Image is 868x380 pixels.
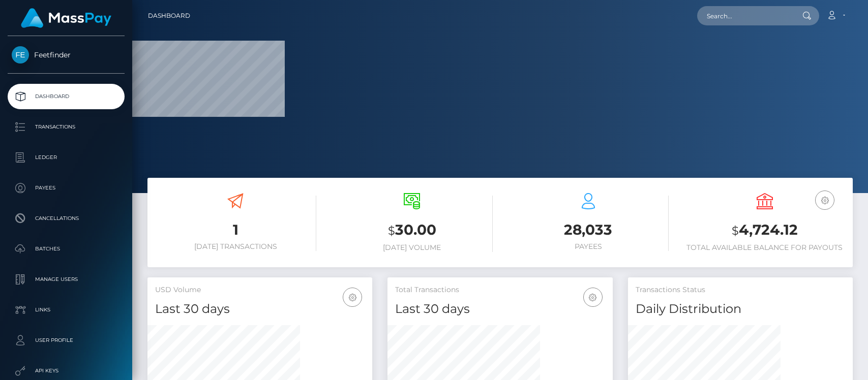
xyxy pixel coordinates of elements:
small: $ [388,224,395,238]
p: Dashboard [12,89,121,104]
p: Links [12,302,121,318]
h6: [DATE] Transactions [155,242,316,251]
a: Links [8,297,125,323]
small: $ [732,224,739,238]
h5: Transactions Status [636,285,845,295]
h3: 4,724.12 [684,220,845,241]
h5: Total Transactions [395,285,605,295]
img: Feetfinder [12,46,29,64]
a: Batches [8,236,125,262]
a: Payees [8,175,125,201]
h4: Daily Distribution [636,300,845,318]
h6: [DATE] Volume [332,243,493,252]
p: Cancellations [12,211,121,226]
img: MassPay Logo [21,8,111,28]
h6: Total Available Balance for Payouts [684,243,845,252]
h4: Last 30 days [155,300,365,318]
span: Feetfinder [8,50,125,59]
a: Dashboard [148,5,190,26]
h3: 30.00 [332,220,493,241]
h4: Last 30 days [395,300,605,318]
p: Payees [12,180,121,196]
a: Ledger [8,145,125,170]
p: Ledger [12,150,121,165]
p: Batches [12,241,121,257]
p: User Profile [12,333,121,348]
a: Transactions [8,114,125,140]
p: API Keys [12,363,121,378]
a: User Profile [8,328,125,353]
h3: 28,033 [508,220,669,240]
a: Manage Users [8,267,125,292]
a: Dashboard [8,84,125,109]
p: Transactions [12,119,121,135]
a: Cancellations [8,206,125,231]
h5: USD Volume [155,285,365,295]
input: Search... [697,6,793,25]
h3: 1 [155,220,316,240]
p: Manage Users [12,272,121,287]
h6: Payees [508,242,669,251]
